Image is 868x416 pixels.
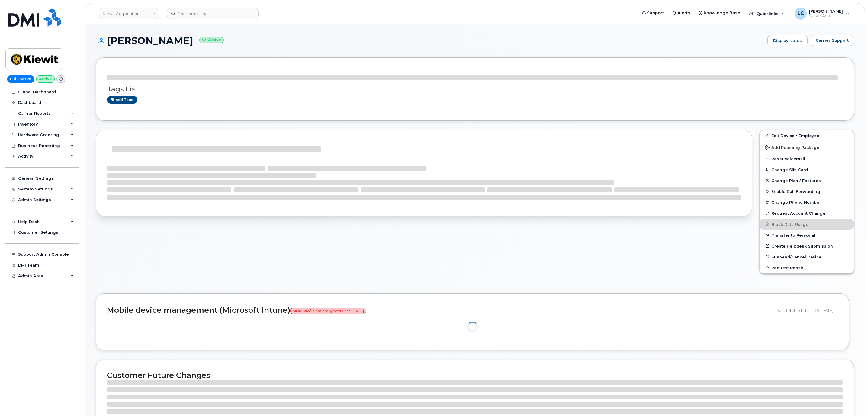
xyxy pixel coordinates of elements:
[816,37,849,43] span: Carrier Support
[760,141,854,153] button: Add Roaming Package
[760,208,854,219] button: Request Account Change
[107,371,843,380] h2: Customer Future Changes
[760,230,854,241] button: Transfer to Personal
[760,130,854,141] a: Edit Device / Employee
[760,153,854,164] button: Reset Voicemail
[776,305,838,316] div: Data fetched at 14:15 [DATE]
[760,186,854,197] button: Enable Call Forwarding
[760,251,854,262] button: Suspend/Cancel Device
[760,219,854,230] button: Block Data Usage
[771,178,821,183] span: Change Plan / Features
[107,306,771,315] h2: Mobile device management (Microsoft Intune)
[96,35,764,46] h1: [PERSON_NAME]
[760,175,854,186] button: Change Plan / Features
[760,241,854,251] a: Create Helpdesk Submission
[771,189,820,194] span: Enable Call Forwarding
[765,145,819,151] span: Add Roaming Package
[760,164,854,175] button: Change SIM Card
[767,35,808,46] a: Display Notes
[199,37,224,43] small: Active
[107,96,137,104] a: Add tags
[107,85,843,93] h3: Tags List
[771,254,821,259] span: Suspend/Cancel Device
[290,308,366,314] span: MDM Profile has not synced since [DATE]
[760,197,854,208] button: Change Phone Number
[811,35,854,46] button: Carrier Support
[760,262,854,273] button: Request Repair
